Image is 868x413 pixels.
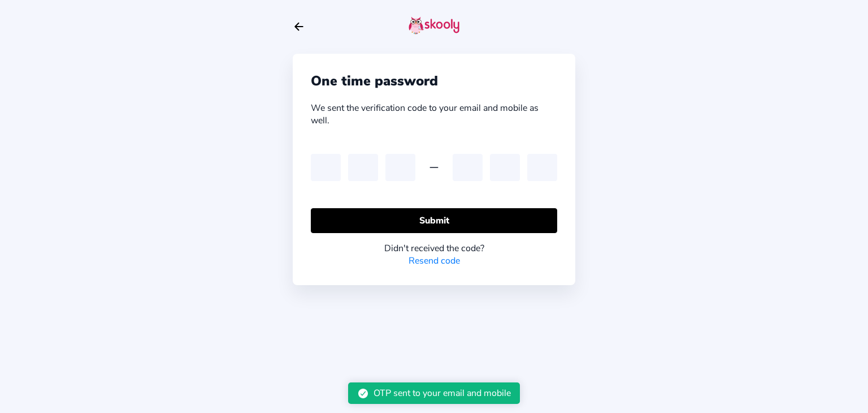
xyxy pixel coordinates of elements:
img: skooly-logo.png [409,16,459,35]
button: Submit [311,208,557,233]
a: Resend code [409,255,460,267]
div: We sent the verification code to your email and mobile as well. [311,102,557,127]
button: arrow back outline [293,20,305,33]
ion-icon: remove outline [427,161,441,174]
div: One time password [311,72,557,90]
div: Didn't received the code? [311,242,557,255]
ion-icon: checkmark circle [357,388,369,399]
div: OTP sent to your email and mobile [374,387,511,399]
